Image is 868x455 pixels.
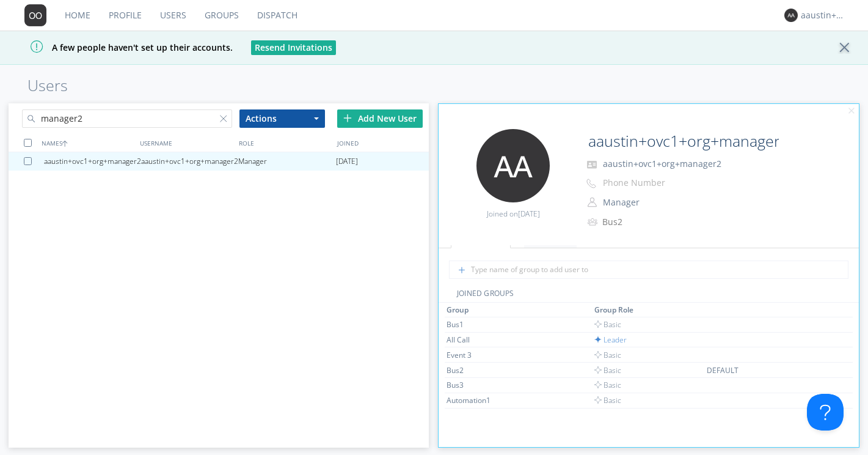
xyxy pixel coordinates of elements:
[594,350,621,360] span: Basic
[447,350,538,360] div: Event 3
[336,152,358,171] span: [DATE]
[137,134,235,152] div: USERNAME
[602,216,704,228] div: Bus2
[334,134,432,152] div: JOINED
[447,319,538,330] div: Bus1
[447,380,538,390] div: Bus3
[44,152,141,171] div: aaustin+ovc1+org+manager2
[445,303,593,317] th: Toggle SortBy
[594,365,621,375] span: Basic
[251,40,336,55] button: Resend Invitations
[487,209,540,219] span: Joined on
[594,319,621,330] span: Basic
[594,335,627,345] span: Leader
[588,213,599,230] img: icon-alert-users-thin-outline.svg
[588,198,597,207] img: person-outline.svg
[141,152,238,171] div: aaustin+ovc1+org+manager2
[447,365,538,375] div: Bus2
[593,303,704,317] th: Toggle SortBy
[476,129,550,202] img: 373638.png
[807,394,844,431] iframe: Toggle Customer Support
[599,194,721,211] button: Manager
[705,303,815,317] th: Toggle SortBy
[801,9,847,21] div: aaustin+ovc1+org
[236,134,334,152] div: ROLE
[707,365,798,375] div: DEFAULT
[847,107,856,116] img: cancel.svg
[22,109,232,128] input: Search users
[447,335,538,345] div: All Call
[238,152,335,171] div: Manager
[594,380,621,390] span: Basic
[343,114,352,122] img: plus.svg
[449,261,848,279] input: Type name of group to add user to
[38,134,137,152] div: NAMES
[586,179,596,188] img: phone-outline.svg
[447,395,538,405] div: Automation1
[518,209,540,219] span: [DATE]
[594,395,621,405] span: Basic
[24,4,46,26] img: 373638.png
[239,109,325,128] button: Actions
[9,42,233,53] span: A few people haven't set up their accounts.
[603,158,721,169] span: aaustin+ovc1+org+manager2
[337,109,423,128] div: Add New User
[439,288,859,303] div: JOINED GROUPS
[583,129,781,154] input: Name
[9,152,429,171] a: aaustin+ovc1+org+manager2aaustin+ovc1+org+manager2Manager[DATE]
[784,9,798,22] img: 373638.png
